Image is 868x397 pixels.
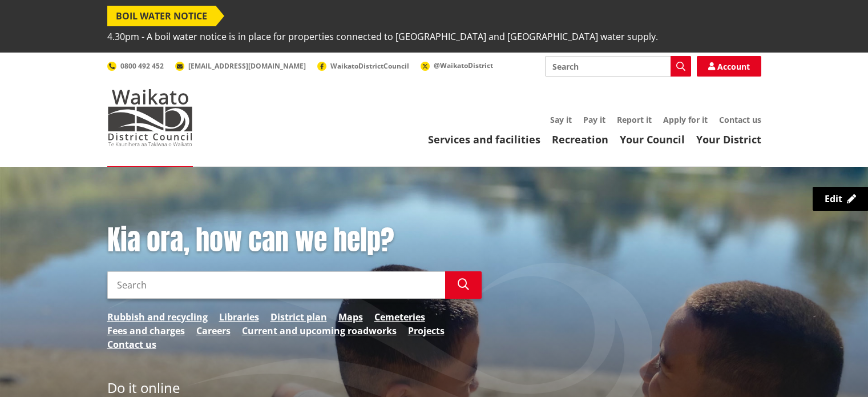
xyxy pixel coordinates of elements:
a: Careers [196,324,231,338]
a: Current and upcoming roadworks [242,324,397,338]
a: Say it [550,114,572,125]
a: Services and facilities [428,133,540,146]
a: Report it [617,114,652,125]
a: Projects [408,324,445,338]
a: Libraries [219,310,259,324]
span: WaikatoDistrictCouncil [330,61,409,71]
a: Contact us [107,338,156,351]
a: @WaikatoDistrict [421,61,493,70]
a: Recreation [552,133,608,146]
a: 0800 492 452 [107,61,164,71]
a: Your Council [620,133,685,146]
a: WaikatoDistrictCouncil [317,61,409,71]
input: Search input [107,271,445,299]
a: Rubbish and recycling [107,310,208,324]
input: Search input [545,56,691,77]
a: Pay it [583,114,605,125]
span: @WaikatoDistrict [434,61,493,70]
span: [EMAIL_ADDRESS][DOMAIN_NAME] [188,61,306,71]
h1: Kia ora, how can we help? [107,224,482,257]
span: 0800 492 452 [120,61,164,71]
a: Fees and charges [107,324,185,338]
span: Edit [825,193,842,205]
a: District plan [271,310,327,324]
a: Cemeteries [374,310,425,324]
img: Waikato District Council - Te Kaunihera aa Takiwaa o Waikato [107,89,193,146]
a: Contact us [719,114,761,125]
a: Account [697,56,761,77]
a: Maps [338,310,363,324]
span: 4.30pm - A boil water notice is in place for properties connected to [GEOGRAPHIC_DATA] and [GEOGR... [107,26,658,47]
a: Edit [813,187,868,211]
a: Your District [696,133,761,146]
a: [EMAIL_ADDRESS][DOMAIN_NAME] [175,61,306,71]
span: BOIL WATER NOTICE [107,6,216,26]
a: Apply for it [663,114,708,125]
